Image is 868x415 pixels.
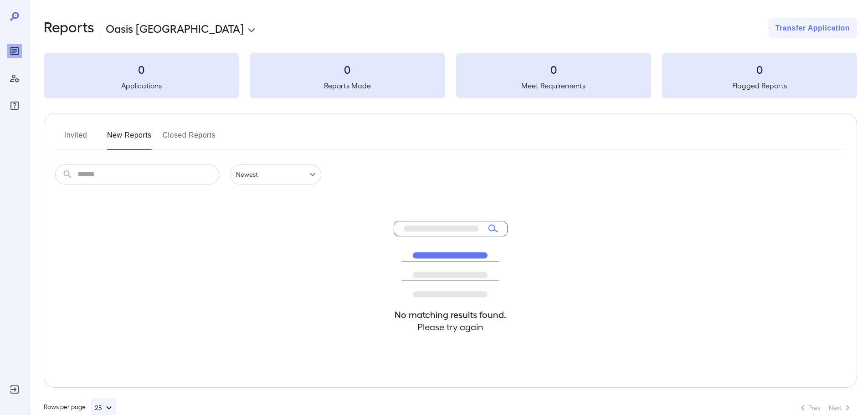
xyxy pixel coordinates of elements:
[394,308,508,321] h4: No matching results found.
[44,18,94,38] h2: Reports
[163,128,216,150] button: Closed Reports
[456,62,651,77] h3: 0
[394,321,508,333] h4: Please try again
[7,44,22,58] div: Reports
[7,98,22,113] div: FAQ
[44,62,239,77] h3: 0
[107,128,152,150] button: New Reports
[55,128,96,150] button: Invited
[44,53,857,98] summary: 0Applications0Reports Made0Meet Requirements0Flagged Reports
[44,80,239,91] h5: Applications
[106,21,244,36] p: Oasis [GEOGRAPHIC_DATA]
[250,80,445,91] h5: Reports Made
[250,62,445,77] h3: 0
[456,80,651,91] h5: Meet Requirements
[230,164,321,184] div: Newest
[7,382,22,397] div: Log Out
[793,400,857,415] nav: pagination navigation
[662,62,857,77] h3: 0
[662,80,857,91] h5: Flagged Reports
[7,71,22,86] div: Manage Users
[768,18,857,38] button: Transfer Application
